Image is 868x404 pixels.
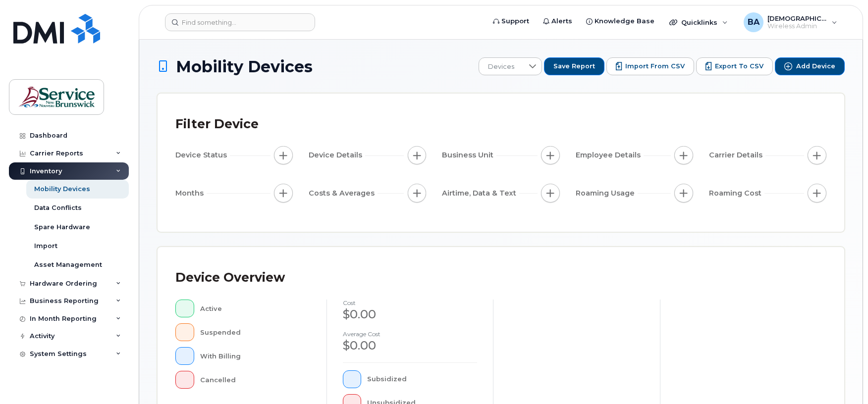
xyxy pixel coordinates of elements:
span: Business Unit [442,150,496,160]
div: Suspended [200,323,311,341]
div: Cancelled [200,371,311,389]
span: Employee Details [576,150,644,160]
div: $0.00 [343,306,478,323]
div: Device Overview [175,265,285,291]
button: Add Device [775,57,845,75]
span: Add Device [796,62,835,71]
span: Devices [479,58,523,76]
span: Roaming Usage [576,188,638,199]
span: Months [175,188,207,199]
div: Active [200,300,311,317]
div: Subsidized [367,370,477,388]
span: Airtime, Data & Text [442,188,519,199]
div: $0.00 [343,337,478,354]
span: Device Details [309,150,365,160]
div: With Billing [200,347,311,365]
div: Filter Device [175,111,259,137]
button: Import from CSV [606,57,694,75]
button: Save Report [544,57,604,75]
span: Costs & Averages [309,188,378,199]
h4: Average cost [343,331,478,337]
span: Export to CSV [715,62,763,71]
span: Mobility Devices [176,58,313,75]
span: Save Report [553,62,595,71]
span: Device Status [175,150,230,160]
h4: cost [343,300,478,306]
span: Import from CSV [625,62,685,71]
span: Roaming Cost [709,188,764,199]
span: Carrier Details [709,150,765,160]
button: Export to CSV [696,57,773,75]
